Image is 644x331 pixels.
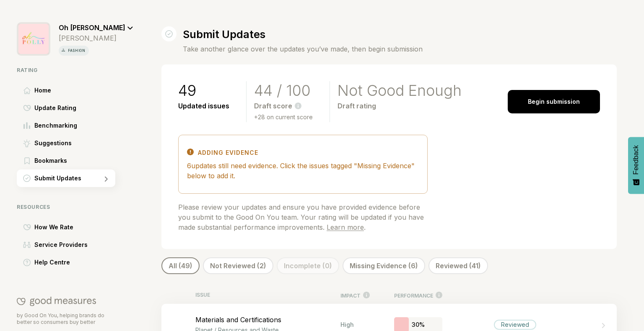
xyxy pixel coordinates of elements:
[23,174,31,182] img: Submit Updates
[183,44,423,54] h4: Take another glance over the updates you’ve made, then begin submission
[187,161,419,181] div: 6 updates still need evidence. Click the issues tagged "Missing Evidence" below to add it.
[17,312,115,326] p: by Good On You, helping brands do better so consumers buy better
[34,240,88,250] span: Service Providers
[327,223,364,231] a: Learn more
[34,156,67,166] span: Bookmarks
[34,222,73,232] span: How We Rate
[23,122,30,129] img: Benchmarking
[340,321,370,328] div: High
[203,257,273,274] div: Not Reviewed (2)
[23,259,31,267] img: Help Centre
[187,149,194,155] img: Error
[24,157,30,164] img: Bookmarks
[628,137,644,194] button: Feedback - Show survey
[23,241,31,248] img: Service Providers
[338,81,462,100] div: Not good enough
[178,102,229,110] div: Updated issues
[23,105,31,111] img: Update Rating
[17,169,133,187] a: Submit UpdatesSubmit Updates
[34,121,77,131] span: Benchmarking
[428,257,488,274] div: Reviewed (41)
[17,134,133,152] a: SuggestionsSuggestions
[178,81,229,100] div: 49
[340,292,370,299] div: IMPACT
[17,117,133,134] a: BenchmarkingBenchmarking
[17,204,133,210] div: Resources
[394,292,442,299] div: PERFORMANCE
[254,81,313,100] div: 44 / 100
[23,224,31,231] img: How We Rate
[59,23,125,32] span: Oh [PERSON_NAME]
[34,103,76,113] span: Update Rating
[494,320,536,330] div: Reviewed
[59,34,133,42] div: [PERSON_NAME]
[17,254,133,271] a: Help CentreHelp Centre
[195,316,340,324] p: Materials and Certifications
[183,28,423,41] h1: Submit Updates
[34,138,72,148] span: Suggestions
[254,112,313,122] div: +28 on current score
[343,257,425,274] div: Missing Evidence (6)
[254,102,313,110] div: Draft score
[195,292,340,299] div: ISSUE
[23,139,31,147] img: Suggestions
[17,218,133,236] a: How We RateHow We Rate
[178,202,428,232] div: Please review your updates and ensure you have provided evidence before you submit to the Good On...
[66,47,87,54] p: fashion
[23,87,31,94] img: Home
[17,67,133,73] div: Rating
[338,102,462,110] div: Draft rating
[198,148,258,158] div: Adding Evidence
[607,294,636,323] iframe: Website support platform help button
[34,257,70,267] span: Help Centre
[161,257,200,274] div: All (49)
[632,145,640,174] span: Feedback
[17,152,133,169] a: BookmarksBookmarks
[34,85,51,95] span: Home
[17,296,96,306] img: Good On You
[17,236,133,254] a: Service ProvidersService Providers
[60,47,66,53] img: vertical icon
[17,82,133,99] a: HomeHome
[508,90,600,113] div: Begin submission
[17,99,133,117] a: Update RatingUpdate Rating
[34,173,81,183] span: Submit Updates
